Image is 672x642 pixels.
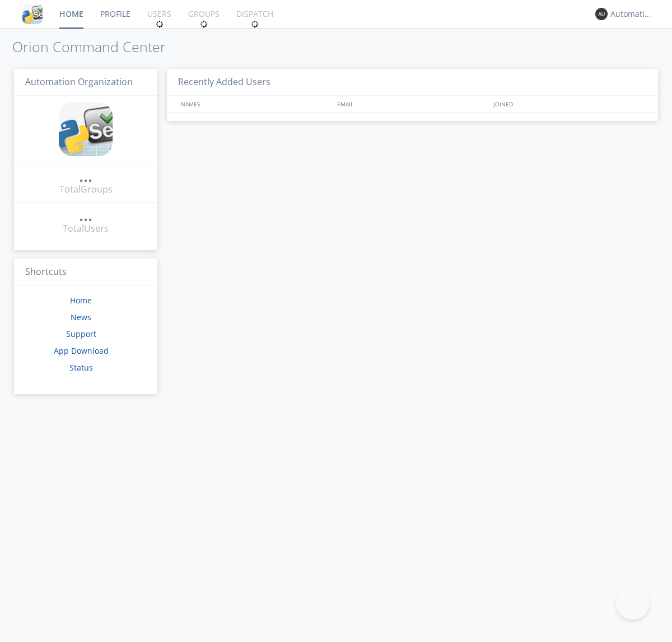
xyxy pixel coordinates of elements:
a: ... [79,209,92,222]
a: ... [79,170,92,183]
h3: Recently Added Users [167,69,658,96]
div: EMAIL [334,96,491,112]
img: spin.svg [200,20,208,28]
div: ... [79,209,92,221]
div: JOINED [491,96,647,112]
a: App Download [54,345,109,356]
img: spin.svg [251,20,259,28]
span: Automation Organization [25,76,133,88]
img: cddb5a64eb264b2086981ab96f4c1ba7 [22,4,43,24]
iframe: Toggle Customer Support [616,586,650,620]
div: Total Users [63,222,109,235]
a: Support [66,329,96,339]
h3: Shortcuts [14,259,157,286]
div: Total Groups [59,183,113,196]
div: ... [79,170,92,181]
a: Status [69,362,93,373]
div: NAMES [178,96,332,112]
div: Automation+atlas0028 [610,8,652,20]
a: News [71,312,91,322]
img: cddb5a64eb264b2086981ab96f4c1ba7 [59,102,113,156]
img: spin.svg [156,20,164,28]
a: Home [70,295,92,306]
img: 373638.png [595,8,608,20]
